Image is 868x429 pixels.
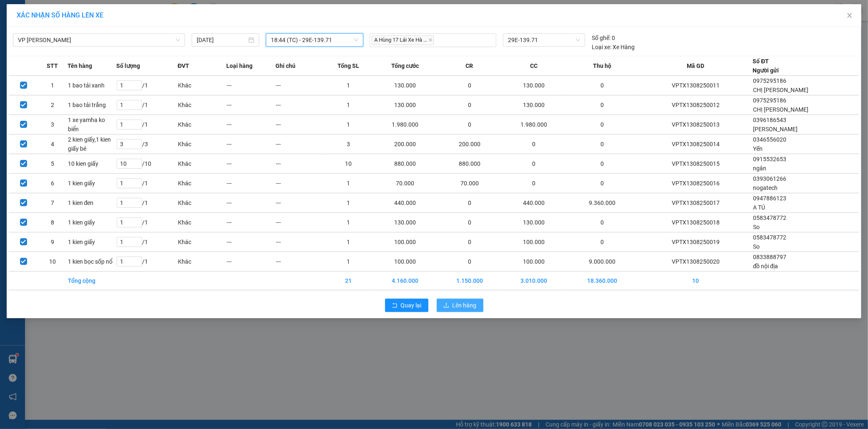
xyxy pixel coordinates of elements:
[453,301,477,310] span: Lên hàng
[68,61,92,70] span: Tên hàng
[438,95,502,115] td: 0
[116,115,178,135] td: / 1
[116,61,140,70] span: Số lượng
[502,232,566,252] td: 100.000
[438,154,502,174] td: 880.000
[566,272,638,290] td: 18.360.000
[38,252,67,272] td: 10
[753,185,778,191] span: nogatech
[753,165,767,172] span: ngân
[227,135,275,154] td: ---
[438,135,502,154] td: 200.000
[372,35,434,45] span: A Hùng 17 Lái Xe Hà ...
[68,272,116,290] td: Tổng cộng
[178,213,226,232] td: Khác
[753,156,787,162] span: 0915532653
[753,87,809,93] span: CHỊ [PERSON_NAME]
[275,135,324,154] td: ---
[116,154,178,174] td: / 10
[271,34,358,46] span: 18:44 (TC) - 29E-139.71
[68,232,116,252] td: 1 kien giấy
[17,11,103,19] span: XÁC NHẬN SỐ HÀNG LÊN XE
[438,174,502,193] td: 70.000
[116,252,178,272] td: / 1
[566,95,638,115] td: 0
[638,174,753,193] td: VPTX1308250016
[197,35,247,45] input: 13/08/2025
[638,252,753,272] td: VPTX1308250020
[275,193,324,213] td: ---
[385,299,428,312] button: rollbackQuay lại
[178,174,226,193] td: Khác
[324,154,373,174] td: 10
[373,154,438,174] td: 880.000
[275,95,324,115] td: ---
[324,76,373,95] td: 1
[638,154,753,174] td: VPTX1308250015
[438,115,502,135] td: 0
[324,252,373,272] td: 1
[753,175,787,182] span: 0393061266
[753,97,787,104] span: 0975295186
[324,232,373,252] td: 1
[3,18,63,32] span: [PHONE_NUMBER]
[846,12,853,19] span: close
[502,174,566,193] td: 0
[178,115,226,135] td: Khác
[116,232,178,252] td: / 1
[838,4,861,27] button: Close
[3,45,126,56] span: Mã đơn: VPTX1308250020
[275,61,295,70] span: Ghi chú
[178,76,226,95] td: Khác
[638,135,753,154] td: VPTX1308250014
[68,135,116,154] td: 2 kien giấy,1 kien giấy bé
[373,252,438,272] td: 100.000
[116,76,178,95] td: / 1
[275,154,324,174] td: ---
[227,61,253,70] span: Loại hàng
[438,213,502,232] td: 0
[116,174,178,193] td: / 1
[753,263,778,269] span: đồ nội địa
[753,204,765,211] span: A TÚ
[753,234,787,241] span: 0583478772
[438,76,502,95] td: 0
[401,301,422,310] span: Quay lại
[178,232,226,252] td: Khác
[753,214,787,221] span: 0583478772
[68,174,116,193] td: 1 kien giấy
[275,76,324,95] td: ---
[465,61,473,70] span: CR
[593,61,611,70] span: Thu hộ
[753,145,763,152] span: Yến
[178,193,226,213] td: Khác
[116,135,178,154] td: / 3
[753,195,787,202] span: 0947886123
[324,135,373,154] td: 3
[438,252,502,272] td: 0
[566,76,638,95] td: 0
[502,193,566,213] td: 440.000
[502,252,566,272] td: 100.000
[438,272,502,290] td: 1.150.000
[373,115,438,135] td: 1.980.000
[373,272,438,290] td: 4.160.000
[38,213,67,232] td: 8
[592,33,610,42] span: Số ghế:
[178,135,226,154] td: Khác
[638,213,753,232] td: VPTX1308250018
[338,61,359,70] span: Tổng SL
[753,136,787,143] span: 0346556020
[566,252,638,272] td: 9.000.000
[324,115,373,135] td: 1
[227,115,275,135] td: ---
[324,95,373,115] td: 1
[227,232,275,252] td: ---
[227,252,275,272] td: ---
[566,232,638,252] td: 0
[638,115,753,135] td: VPTX1308250013
[638,232,753,252] td: VPTX1308250019
[438,193,502,213] td: 0
[68,252,116,272] td: 1 kien bọc sốp nổ
[502,95,566,115] td: 130.000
